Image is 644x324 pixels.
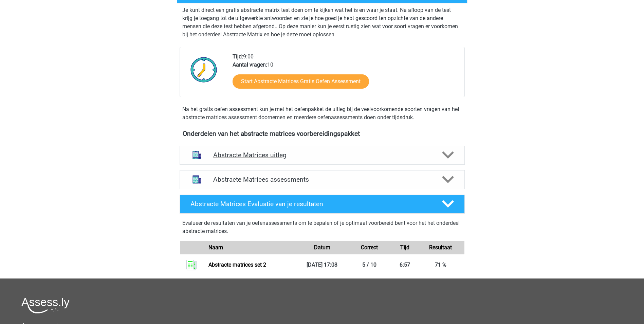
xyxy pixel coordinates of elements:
p: Je kunt direct een gratis abstracte matrix test doen om te kijken wat het is en waar je staat. Na... [182,6,462,39]
b: Tijd: [233,53,243,60]
img: abstracte matrices assessments [188,171,205,188]
a: Abstracte Matrices Evaluatie van je resultaten [177,195,467,214]
div: Correct [346,244,393,252]
h4: Abstracte Matrices uitleg [213,151,431,159]
div: 9:00 10 [227,53,464,97]
a: Abstracte matrices set 2 [208,262,266,268]
div: Datum [298,244,346,252]
div: Tijd [393,244,417,252]
img: Klok [187,53,221,87]
p: Evalueer de resultaten van je oefenassessments om te bepalen of je optimaal voorbereid bent voor ... [182,219,462,235]
h4: Abstracte Matrices Evaluatie van je resultaten [190,200,431,208]
a: Start Abstracte Matrices Gratis Oefen Assessment [233,74,369,89]
h4: Abstracte Matrices assessments [213,176,431,183]
h4: Onderdelen van het abstracte matrices voorbereidingspakket [183,130,462,138]
a: assessments Abstracte Matrices assessments [177,170,467,189]
div: Naam [203,244,298,252]
div: Resultaat [417,244,464,252]
b: Aantal vragen: [233,61,267,68]
img: Assessly logo [21,298,70,313]
div: Na het gratis oefen assessment kun je met het oefenpakket de uitleg bij de veelvoorkomende soorte... [180,105,465,122]
a: uitleg Abstracte Matrices uitleg [177,146,467,165]
img: abstracte matrices uitleg [188,146,205,164]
